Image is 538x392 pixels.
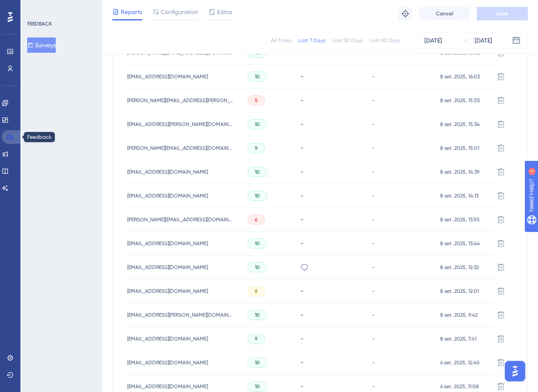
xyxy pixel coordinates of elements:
[271,37,291,44] div: All Times
[127,335,208,342] span: [EMAIL_ADDRESS][DOMAIN_NAME]
[217,7,233,17] span: Editor
[372,97,375,104] span: -
[300,192,364,200] div: -
[59,4,62,11] div: 3
[127,121,233,128] span: [EMAIL_ADDRESS][PERSON_NAME][DOMAIN_NAME]
[440,383,479,390] span: 6 set. 2025, 11:08
[127,145,233,152] span: [PERSON_NAME][EMAIL_ADDRESS][DOMAIN_NAME]
[127,359,208,366] span: [EMAIL_ADDRESS][DOMAIN_NAME]
[300,96,364,104] div: -
[300,287,364,295] div: -
[300,168,364,176] div: -
[20,2,53,12] span: Need Help?
[372,192,375,199] span: -
[255,145,258,152] span: 9
[440,97,480,104] span: 8 set. 2025, 15:55
[436,10,453,17] span: Cancel
[440,192,478,199] span: 8 set. 2025, 14:13
[255,192,260,199] span: 10
[440,121,480,128] span: 8 set. 2025, 15:34
[496,10,508,17] span: Save
[300,72,364,80] div: -
[300,120,364,128] div: -
[255,335,258,342] span: 9
[300,311,364,319] div: -
[372,312,375,318] span: -
[440,359,480,366] span: 6 set. 2025, 12:40
[424,35,442,46] div: [DATE]
[300,144,364,152] div: -
[127,240,208,247] span: [EMAIL_ADDRESS][DOMAIN_NAME]
[440,73,480,80] span: 8 set. 2025, 16:03
[332,37,363,44] div: Last 30 Days
[440,145,479,152] span: 8 set. 2025, 15:01
[127,312,233,318] span: [EMAIL_ADDRESS][PERSON_NAME][DOMAIN_NAME]
[300,382,364,390] div: -
[127,216,233,223] span: [PERSON_NAME][EMAIL_ADDRESS][DOMAIN_NAME]
[372,216,375,223] span: -
[127,288,208,295] span: [EMAIL_ADDRESS][DOMAIN_NAME]
[255,383,260,390] span: 10
[300,239,364,247] div: -
[255,240,260,247] span: 10
[440,240,480,247] span: 8 set. 2025, 13:44
[127,264,208,271] span: [EMAIL_ADDRESS][DOMAIN_NAME]
[127,169,208,175] span: [EMAIL_ADDRESS][DOMAIN_NAME]
[161,7,198,17] span: Configuration
[440,335,476,342] span: 8 set. 2025, 7:41
[298,37,325,44] div: Last 7 Days
[27,20,52,27] div: FEEDBACK
[255,97,258,104] span: 5
[372,383,375,390] span: -
[372,335,375,342] span: -
[372,240,375,247] span: -
[370,37,400,44] div: Last 90 Days
[475,35,492,46] div: [DATE]
[127,192,208,199] span: [EMAIL_ADDRESS][DOMAIN_NAME]
[372,359,375,366] span: -
[300,215,364,223] div: -
[255,121,260,128] span: 10
[440,312,478,318] span: 8 set. 2025, 9:42
[440,288,479,295] span: 8 set. 2025, 12:01
[127,383,208,390] span: [EMAIL_ADDRESS][DOMAIN_NAME]
[255,73,260,80] span: 10
[372,121,375,128] span: -
[372,169,375,175] span: -
[477,7,528,20] button: Save
[255,264,260,271] span: 10
[255,169,260,175] span: 10
[440,216,480,223] span: 8 set. 2025, 13:55
[372,288,375,295] span: -
[419,7,470,20] button: Cancel
[255,359,260,366] span: 10
[440,264,479,271] span: 8 set. 2025, 12:32
[121,7,142,17] span: Reports
[300,358,364,366] div: -
[372,145,375,152] span: -
[255,312,260,318] span: 10
[372,264,375,271] span: -
[440,169,479,175] span: 8 set. 2025, 14:39
[127,73,208,80] span: [EMAIL_ADDRESS][DOMAIN_NAME]
[372,73,375,80] span: -
[127,97,233,104] span: [PERSON_NAME][EMAIL_ADDRESS][PERSON_NAME][DOMAIN_NAME]
[27,37,56,53] button: Surveys
[255,288,258,295] span: 8
[255,216,258,223] span: 6
[502,358,528,384] iframe: UserGuiding AI Assistant Launcher
[300,335,364,343] div: -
